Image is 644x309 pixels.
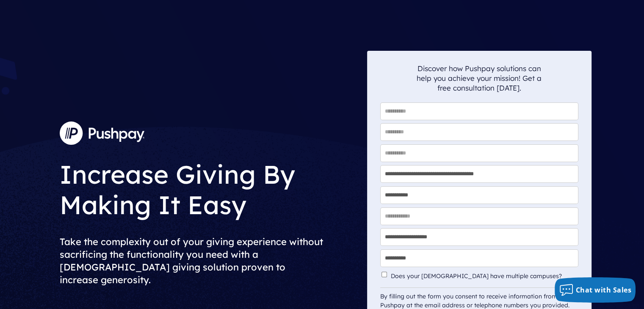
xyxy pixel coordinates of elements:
[417,63,542,93] p: Discover how Pushpay solutions can help you achieve your mission! Get a free consultation [DATE].
[576,285,632,295] span: Chat with Sales
[60,152,360,222] h1: Increase Giving By Making It Easy
[555,277,636,303] button: Chat with Sales
[390,273,576,280] label: Does your [DEMOGRAPHIC_DATA] have multiple campuses?
[60,229,360,293] h2: Take the complexity out of your giving experience without sacrificing the functionality you need ...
